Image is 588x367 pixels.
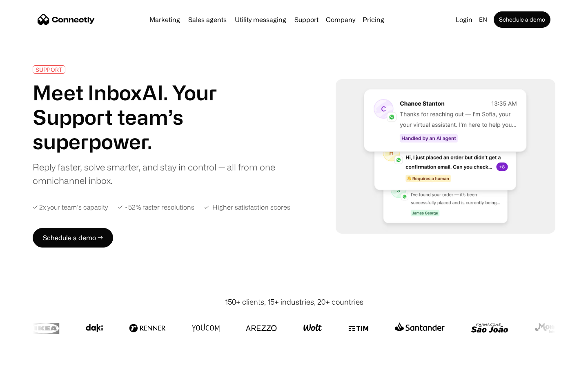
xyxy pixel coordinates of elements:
[36,66,62,73] div: SUPPORT
[33,203,108,211] div: ✓ 2x your team’s capacity
[8,352,49,364] aside: Language selected: English
[33,228,113,248] a: Schedule a demo →
[146,16,183,23] a: Marketing
[225,296,363,307] div: 150+ clients, 15+ industries, 20+ countries
[185,16,230,23] a: Sales agents
[452,14,476,25] a: Login
[326,14,355,25] div: Company
[204,203,290,211] div: ✓ Higher satisfaction scores
[494,11,550,28] a: Schedule a demo
[232,16,290,23] a: Utility messaging
[359,16,388,23] a: Pricing
[38,13,95,26] a: home
[476,14,492,25] div: en
[33,80,281,154] h1: Meet InboxAI. Your Support team’s superpower.
[479,14,487,25] div: en
[291,16,322,23] a: Support
[33,160,281,187] div: Reply faster, solve smarter, and stay in control — all from one omnichannel inbox.
[16,353,49,364] ul: Language list
[118,203,194,211] div: ✓ ~52% faster resolutions
[323,14,358,25] div: Company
